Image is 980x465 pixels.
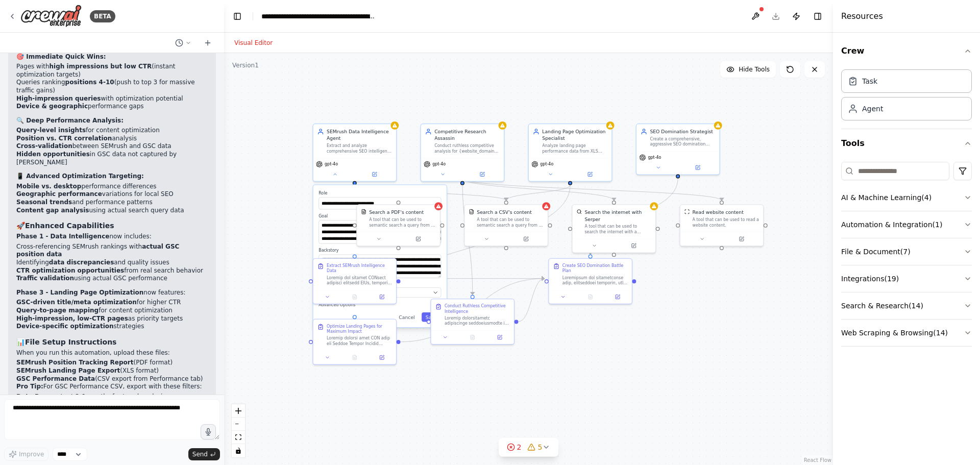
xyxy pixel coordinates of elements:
[16,275,208,283] li: using actual GSC performance
[841,65,972,129] div: Crew
[606,293,629,301] button: Open in side panel
[49,259,114,266] strong: data discrepancies
[420,124,504,182] div: Competitive Research AssassinConduct ruthless competitive analysis for {website_domain} in the {i...
[650,128,715,135] div: SEO Domination Strategist
[841,292,972,319] button: Search & Research(14)
[318,282,441,288] label: Model
[458,333,487,341] button: No output available
[16,190,102,198] strong: Geographic performance
[327,324,392,334] div: Optimize Landing Pages for Maximum Impact
[201,424,216,439] button: Click to speak your automation idea
[518,275,544,325] g: Edge from 3ee0cd8f-689a-40a0-9937-e1532785aaba to cb3122b4-3e1f-4cbe-aea8-8fd417d433a6
[572,204,656,253] div: SerperDevToolSearch the internet with SerperA tool that can be used to search the internet with a...
[327,128,392,141] div: SEMrush Data Intelligence Agent
[693,217,759,228] div: A tool that can be used to read a website content.
[369,209,424,215] div: Search a PDF's content
[16,151,208,166] li: in GSC data not captured by [PERSON_NAME]
[232,418,245,431] button: zoom out
[355,170,394,179] button: Open in side panel
[16,142,72,150] strong: Cross-validation
[318,302,355,308] span: Advanced Options
[188,448,220,460] button: Send
[50,63,152,70] strong: high impressions but low CTR
[841,158,972,355] div: Tools
[542,143,607,154] div: Analyze landing page performance data from XLS exports and Google Search Console Performance CSV ...
[171,37,195,49] button: Switch to previous chat
[615,241,653,250] button: Open in side panel
[230,9,244,23] button: Hide left sidebar
[477,209,532,215] div: Search a CSV's content
[432,161,446,167] span: gpt-4o
[228,37,279,49] button: Visual Editor
[16,289,143,296] strong: Phase 3 - Landing Page Optimization
[862,104,883,114] div: Agent
[422,312,442,322] button: Save
[562,275,628,286] div: Loremipsum dol sitametconse adip, elitseddoei temporin, utl etdoloremagn aliquaen admi v quisnost...
[16,183,208,191] li: performance differences
[678,163,717,172] button: Open in side panel
[327,275,392,286] div: Loremip dol sitamet CONsect adipisci elitsedd EIUs, tempori utla ETD magnaal, eni Admini Veniam Q...
[399,235,437,243] button: Open in side panel
[488,333,511,341] button: Open in side panel
[538,442,543,452] span: 5
[16,307,208,315] li: for content optimization
[16,63,208,79] li: Pages with (instant optimization targets)
[430,299,514,345] div: Conduct Ruthless Competitive IntelligenceLoremip dolorsitametc adipiscinge seddoeiusmodte inc {ut...
[19,450,44,458] span: Improve
[340,293,369,301] button: No output available
[16,103,208,111] li: performance gaps
[841,184,972,211] button: AI & Machine Learning(4)
[16,199,72,206] strong: Seasonal trends
[16,243,179,258] strong: actual GSC position data
[16,375,95,382] strong: GSC Performance Data
[232,431,245,444] button: fit view
[340,353,369,361] button: No output available
[312,319,397,365] div: Optimize Landing Pages for Maximum ImpactLoremip dolorsi amet CON adip eli Seddoe Tempor Incidid ...
[16,103,88,110] strong: Device & geographic
[261,11,376,21] nav: breadcrumb
[16,359,208,367] li: (PDF format)
[503,185,574,201] g: Edge from cc2b7096-3cb8-4e23-a70b-261b152ca6d5 to 6a5e20f3-77cf-4aa7-8c85-1f0744de66c8
[192,450,208,458] span: Send
[327,335,392,346] div: Loremip dolorsi amet CON adip eli Seddoe Tempor Incidid Utlaboreetd MAG aliq en admini veniamquis...
[16,79,208,94] li: Queries ranking (push to top 3 for massive traffic gains)
[722,235,761,243] button: Open in side panel
[25,222,114,230] strong: Enhanced Capabilities
[16,135,112,142] strong: Position vs. CTR correlation
[16,221,208,231] h3: 🚀
[16,393,57,400] strong: Date Range
[401,275,545,282] g: Edge from 7053d6d1-b7f5-4288-a084-f375f8b80139 to cb3122b4-3e1f-4cbe-aea8-8fd417d433a6
[318,287,441,298] button: OpenAI - gpt-4o
[318,248,441,253] label: Backstory
[434,143,500,154] div: Conduct ruthless competitive analysis for {website_domain} in the {industry} space, uncovering co...
[463,170,501,179] button: Open in side panel
[841,320,972,346] button: Web Scraping & Browsing(14)
[571,170,609,179] button: Open in side panel
[650,136,715,147] div: Create a comprehensive, aggressive SEO domination strategy for {website_domain} that combines dat...
[841,265,972,292] button: Integrations(19)
[684,209,690,214] img: ScrapeWebsiteTool
[16,289,208,297] p: now features:
[679,204,764,246] div: ScrapeWebsiteToolRead website contentA tool that can be used to read a website content.
[469,209,474,214] img: CSVSearchTool
[16,307,99,314] strong: Query-to-page mapping
[395,312,419,322] button: Cancel
[576,293,605,301] button: No output available
[542,128,607,141] div: Landing Page Optimization Specialist
[841,129,972,158] button: Tools
[327,143,392,154] div: Extract and analyze comprehensive SEO intelligence from SEMrush position tracking PDFs, landing p...
[16,142,208,151] li: between SEMrush and GSC data
[841,238,972,265] button: File & Document(7)
[841,211,972,238] button: Automation & Integration(1)
[445,303,510,314] div: Conduct Ruthless Competitive Intelligence
[811,9,825,23] button: Hide right sidebar
[16,367,120,374] strong: SEMrush Landing Page Export
[325,161,338,167] span: gpt-4o
[232,61,259,69] div: Version 1
[16,173,144,180] strong: 📱 Advanced Optimization Targeting:
[16,323,208,331] li: strategies
[16,151,90,158] strong: Hidden opportunities
[739,65,770,74] span: Hide Tools
[369,217,436,228] div: A tool that can be used to semantic search a query from a PDF's content.
[232,444,245,457] button: toggle interactivity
